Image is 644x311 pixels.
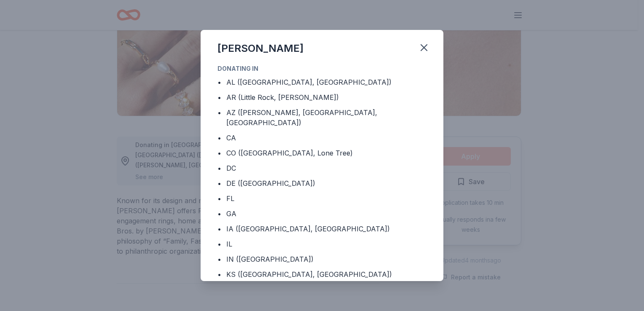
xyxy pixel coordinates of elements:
div: • [217,92,221,102]
div: KS ([GEOGRAPHIC_DATA], [GEOGRAPHIC_DATA]) [226,269,392,279]
div: IA ([GEOGRAPHIC_DATA], [GEOGRAPHIC_DATA]) [226,224,390,234]
div: Donating in [217,64,427,74]
div: • [217,77,221,87]
div: AR (Little Rock, [PERSON_NAME]) [226,92,339,102]
div: FL [226,193,234,204]
div: • [217,209,221,219]
div: CA [226,133,236,143]
div: • [217,133,221,143]
div: • [217,148,221,158]
div: IL [226,239,232,249]
div: • [217,178,221,188]
div: CO ([GEOGRAPHIC_DATA], Lone Tree) [226,148,353,158]
div: • [217,107,221,118]
div: • [217,224,221,234]
div: [PERSON_NAME] [217,42,303,55]
div: DC [226,163,236,173]
div: • [217,269,221,279]
div: • [217,193,221,204]
div: IN ([GEOGRAPHIC_DATA]) [226,254,314,264]
div: AL ([GEOGRAPHIC_DATA], [GEOGRAPHIC_DATA]) [226,77,392,87]
div: • [217,254,221,264]
div: DE ([GEOGRAPHIC_DATA]) [226,178,315,188]
div: GA [226,209,236,219]
div: AZ ([PERSON_NAME], [GEOGRAPHIC_DATA], [GEOGRAPHIC_DATA]) [226,107,427,128]
div: • [217,163,221,173]
div: • [217,239,221,249]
